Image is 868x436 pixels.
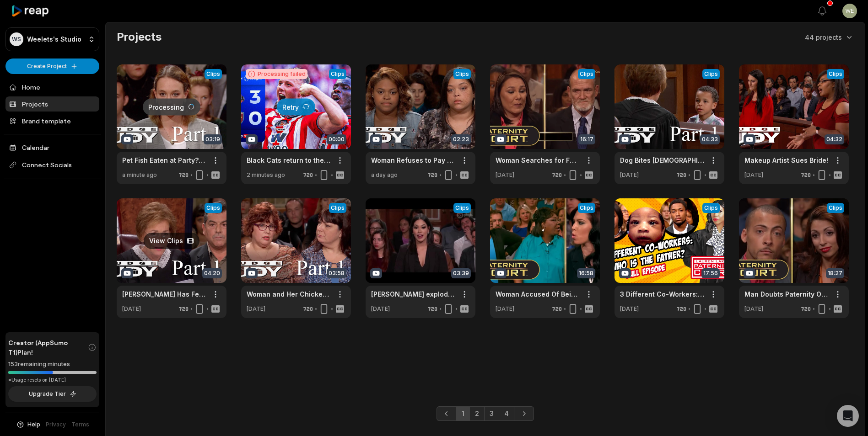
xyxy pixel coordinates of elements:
div: Open Intercom Messenger [837,405,859,427]
a: Pet Fish Eaten at Party?! | Part 1 [122,155,206,165]
button: Help [16,420,40,429]
a: Woman Searches for Father With Only A Name (Full Episode) | Paternity Court [496,155,580,165]
button: 44 projects [805,32,854,42]
a: Woman and Her Chickens Flew the Coop! | Part 1 [247,289,331,299]
a: [PERSON_NAME] Has Feelings on ‘Pigpen’ Apartment | Part 1 [122,289,206,299]
a: Dog Bites [DEMOGRAPHIC_DATA] and It's Caught on Video! | Part 1 [620,155,704,165]
a: Terms [71,420,89,429]
a: Home [5,80,99,95]
a: Calendar [5,140,99,155]
a: Previous page [437,406,457,421]
a: Privacy [46,420,66,429]
a: Page 4 [499,406,514,421]
a: Man Doubts Paternity Of [DEMOGRAPHIC_DATA] Child (Full Episode) | Paternity Court [744,289,829,299]
button: Create Project [5,58,99,74]
a: Woman Accused Of Being "Trash, Trouble, Triflin'" (Full Episode) | Paternity Court [496,289,580,299]
h2: Projects [117,30,162,44]
a: Page 1 is your current page [456,406,470,421]
a: Woman Refuses to Pay for Trip that "Wasn’t Fun"! [371,155,455,165]
a: 3 Different Co-Workers: Who is the Father? | Paternity Court [620,289,704,299]
a: Next page [514,406,534,421]
p: Weelets's Studio [27,35,81,43]
a: Page 3 [484,406,499,421]
ul: Pagination [437,406,534,421]
a: Brand template [5,113,99,128]
span: Help [27,420,40,429]
div: 153 remaining minutes [8,360,97,369]
button: Retry [277,98,315,115]
span: Creator (AppSumo T1) Plan! [8,338,88,357]
button: Upgrade Tier [8,386,97,402]
a: Makeup Artist Sues Bride! [744,155,828,165]
a: Page 2 [469,406,485,421]
a: Projects [5,96,99,112]
div: *Usage resets on [DATE] [8,377,97,383]
div: WS [10,32,23,46]
a: [PERSON_NAME] exploded on tenant that cant control her anger [371,289,455,299]
span: Connect Socials [5,157,99,173]
div: Black Cats return to the Premier League with a BANG! | Sunderland 3-0 West Ham | EPL Highlights [247,155,331,165]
